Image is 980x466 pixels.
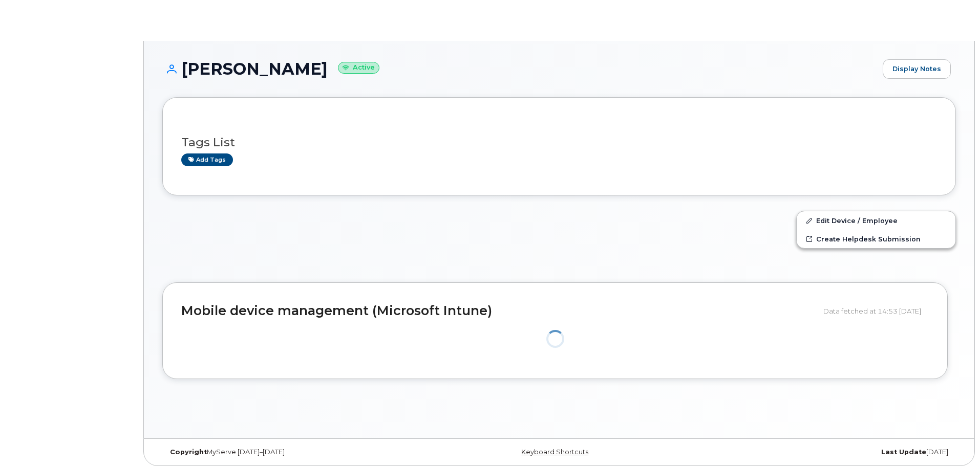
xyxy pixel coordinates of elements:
[521,448,588,456] a: Keyboard Shortcuts
[797,211,955,230] a: Edit Device / Employee
[162,448,427,456] div: MyServe [DATE]–[DATE]
[881,448,926,456] strong: Last Update
[691,448,956,456] div: [DATE]
[883,59,951,79] a: Display Notes
[797,230,955,248] a: Create Helpdesk Submission
[181,136,937,149] h3: Tags List
[181,304,816,318] h2: Mobile device management (Microsoft Intune)
[181,153,233,166] a: Add tags
[170,448,207,456] strong: Copyright
[338,62,379,74] small: Active
[162,60,878,78] h1: [PERSON_NAME]
[823,301,929,321] div: Data fetched at 14:53 [DATE]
